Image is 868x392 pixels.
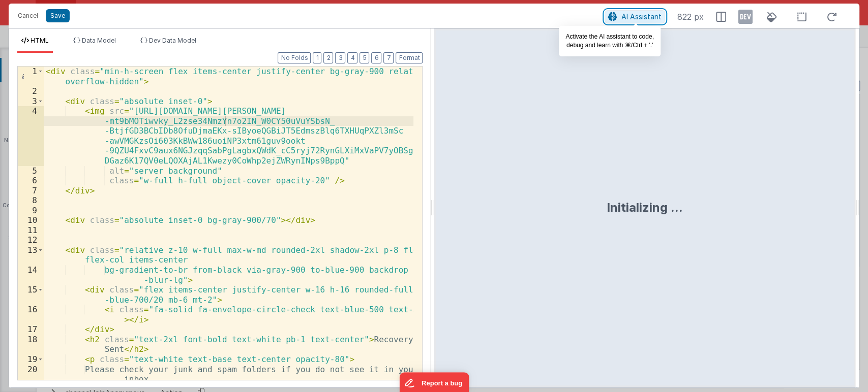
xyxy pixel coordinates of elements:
[621,12,662,21] span: AI Assistant
[605,10,665,23] button: AI Assistant
[46,9,70,22] button: Save
[335,52,345,63] button: 3
[607,200,683,216] div: Initializing ...
[18,215,44,225] div: 10
[18,166,44,176] div: 5
[18,354,44,365] div: 19
[18,365,44,384] div: 20
[18,106,44,166] div: 4
[323,52,333,63] button: 2
[559,26,661,56] div: Activate the AI assistant to code, debug and learn with ⌘/Ctrl + '.'
[18,285,44,305] div: 15
[677,11,704,23] span: 822 px
[360,52,369,63] button: 5
[347,52,357,63] button: 4
[18,305,44,324] div: 16
[18,225,44,236] div: 11
[18,96,44,107] div: 3
[313,52,321,63] button: 1
[18,86,44,96] div: 2
[18,245,44,265] div: 13
[278,52,311,63] button: No Folds
[18,206,44,216] div: 9
[13,9,43,23] button: Cancel
[31,37,49,44] span: HTML
[18,265,44,285] div: 14
[383,52,394,63] button: 7
[18,186,44,196] div: 7
[396,52,423,63] button: Format
[149,37,196,44] span: Dev Data Model
[18,324,44,335] div: 17
[82,37,116,44] span: Data Model
[18,235,44,245] div: 12
[18,195,44,206] div: 8
[18,176,44,186] div: 6
[18,67,44,86] div: 1
[371,52,381,63] button: 6
[18,335,44,354] div: 18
